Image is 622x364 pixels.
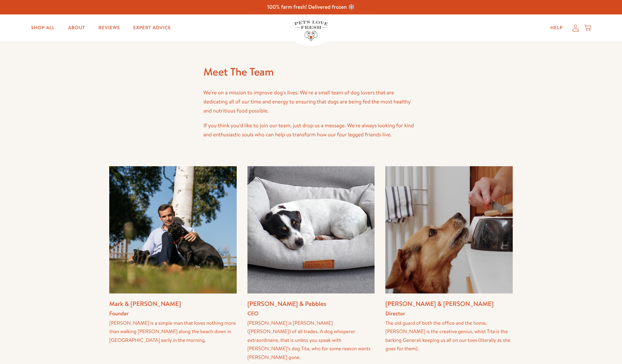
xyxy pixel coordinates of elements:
[63,21,90,35] a: About
[109,299,237,310] h3: Mark & [PERSON_NAME]
[203,121,419,139] p: If you think you'd like to join our team, just drop us a message. We're always looking for kind a...
[203,63,419,81] h1: Meet The Team
[128,21,176,35] a: Expert Advice
[247,319,375,362] div: [PERSON_NAME] is [PERSON_NAME] ([PERSON_NAME]) of all trades. A dog whisperer extraordinaire, tha...
[109,319,237,345] div: [PERSON_NAME] is a simple man that loves nothing more than walking [PERSON_NAME] along the beach ...
[385,299,513,310] h3: [PERSON_NAME] & [PERSON_NAME]
[247,309,375,318] h4: CEO
[385,309,513,318] h4: Director
[247,299,375,310] h3: [PERSON_NAME] & Pebbles
[109,309,237,318] h4: Founder
[26,21,60,35] a: Shop All
[203,88,419,116] p: We're on a mission to improve dog's lives. We're a small team of dog lovers that are dedicating a...
[93,21,125,35] a: Reviews
[545,21,568,35] a: Help
[385,319,513,353] div: The old guard of both the office and the home, [PERSON_NAME] is the creative genius, whist Tita i...
[294,20,328,41] img: Pets Love Fresh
